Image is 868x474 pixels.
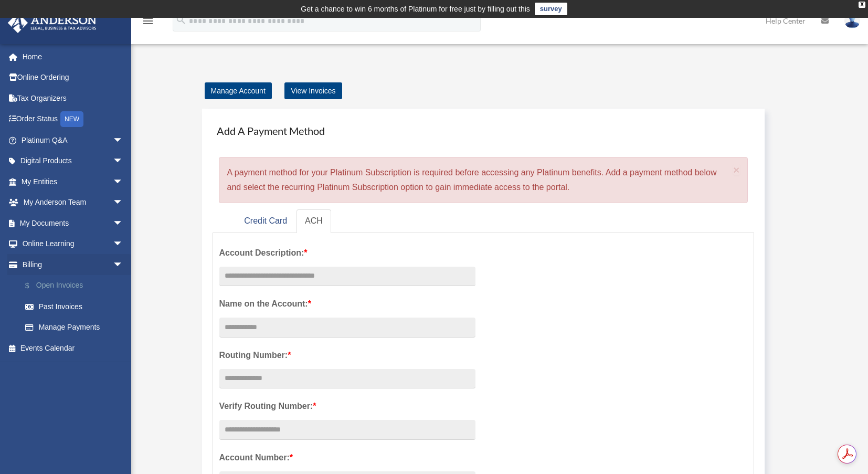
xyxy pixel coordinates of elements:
a: View Invoices [284,82,342,99]
a: Manage Payments [15,317,134,338]
a: ACH [297,209,331,233]
a: My Anderson Teamarrow_drop_down [7,192,139,213]
a: menu [142,18,154,27]
label: Account Description: [219,246,475,260]
a: Home [7,46,139,67]
span: arrow_drop_down [113,130,134,151]
span: arrow_drop_down [113,151,134,172]
span: × [733,164,740,176]
span: $ [31,279,36,292]
div: A payment method for your Platinum Subscription is required before accessing any Platinum benefit... [219,157,748,203]
span: arrow_drop_down [113,234,134,255]
div: NEW [60,111,83,127]
a: Tax Organizers [7,88,139,109]
a: survey [535,3,567,15]
img: User Pic [844,13,860,28]
span: arrow_drop_down [113,192,134,214]
div: Get a chance to win 6 months of Platinum for free just by filling out this [301,3,530,15]
i: search [175,14,187,26]
a: Events Calendar [7,338,139,359]
span: arrow_drop_down [113,213,134,234]
a: My Entitiesarrow_drop_down [7,171,139,192]
a: Billingarrow_drop_down [7,254,139,275]
a: Platinum Q&Aarrow_drop_down [7,130,139,151]
span: arrow_drop_down [113,254,134,276]
button: Close [733,164,740,175]
a: Past Invoices [15,296,139,317]
span: arrow_drop_down [113,171,134,193]
a: Manage Account [205,82,272,99]
label: Account Number: [219,450,475,465]
div: close [859,2,865,8]
a: Online Learningarrow_drop_down [7,234,139,255]
img: Anderson Advisors Platinum Portal [5,13,100,33]
label: Routing Number: [219,348,475,363]
a: Order StatusNEW [7,109,139,130]
a: $Open Invoices [15,275,139,297]
a: Digital Productsarrow_drop_down [7,151,139,172]
a: Online Ordering [7,67,139,88]
label: Verify Routing Number: [219,399,475,414]
a: Credit Card [236,209,295,233]
a: My Documentsarrow_drop_down [7,213,139,234]
i: menu [142,15,154,27]
label: Name on the Account: [219,297,475,311]
h4: Add A Payment Method [213,119,755,142]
